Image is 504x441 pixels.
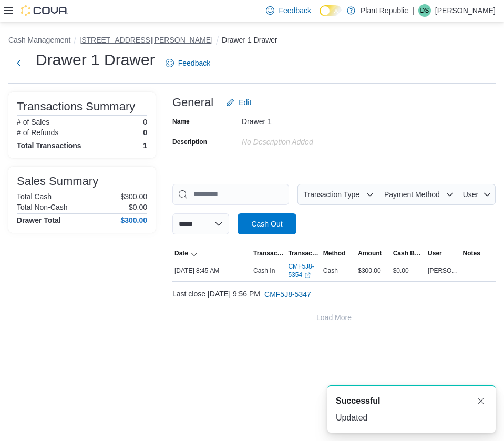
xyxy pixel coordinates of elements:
[174,249,188,258] span: Date
[356,247,390,260] button: Amount
[120,216,147,224] h4: $300.00
[17,216,61,224] h4: Drawer Total
[161,53,214,74] a: Feedback
[172,117,190,126] label: Name
[304,272,311,279] svg: External link
[260,284,315,305] button: CMF5J8-5347
[172,247,251,260] button: Date
[239,97,251,108] span: Edit
[378,184,458,205] button: Payment Method
[143,118,147,126] p: 0
[316,312,352,323] span: Load More
[418,4,431,17] div: David Shaw
[143,141,147,150] h4: 1
[391,247,426,260] button: Cash Back
[143,128,147,137] p: 0
[358,266,380,275] span: $300.00
[222,92,255,113] button: Edit
[475,395,487,407] button: Dismiss toast
[222,36,277,44] button: Drawer 1 Drawer
[17,128,58,137] h6: # of Refunds
[420,4,429,17] span: DS
[17,118,49,126] h6: # of Sales
[242,113,383,126] div: Drawer 1
[17,175,98,188] h3: Sales Summary
[178,58,210,68] span: Feedback
[428,249,442,258] span: User
[238,213,296,234] button: Cash Out
[129,203,147,211] p: $0.00
[251,219,282,229] span: Cash Out
[393,249,424,258] span: Cash Back
[323,249,346,258] span: Method
[79,36,213,44] button: [STREET_ADDRESS][PERSON_NAME]
[303,190,359,199] span: Transaction Type
[242,134,383,146] div: No Description added
[172,184,289,205] input: This is a search bar. As you type, the results lower in the page will automatically filter.
[172,138,207,146] label: Description
[358,249,382,258] span: Amount
[323,266,338,275] span: Cash
[253,249,284,258] span: Transaction Type
[286,247,321,260] button: Transaction #
[320,16,320,17] span: Dark Mode
[321,247,356,260] button: Method
[8,36,70,44] button: Cash Management
[264,289,311,300] span: CMF5J8-5347
[253,266,275,275] p: Cash In
[361,4,408,17] p: Plant Republic
[412,4,414,17] p: |
[36,49,155,70] h1: Drawer 1 Drawer
[288,262,318,279] a: CMF5J8-5354External link
[17,203,68,211] h6: Total Non-Cash
[21,5,68,16] img: Cova
[435,4,496,17] p: [PERSON_NAME]
[17,192,52,201] h6: Total Cash
[8,53,29,74] button: Next
[320,5,342,16] input: Dark Mode
[17,141,81,150] h4: Total Transactions
[391,264,426,277] div: $0.00
[8,35,496,47] nav: An example of EuiBreadcrumbs
[288,249,318,258] span: Transaction #
[279,5,311,16] span: Feedback
[336,395,380,407] span: Successful
[251,247,286,260] button: Transaction Type
[463,249,480,258] span: Notes
[336,395,487,407] div: Notification
[458,184,496,205] button: User
[461,247,496,260] button: Notes
[384,190,440,199] span: Payment Method
[428,266,458,275] span: [PERSON_NAME]
[426,247,460,260] button: User
[172,96,213,109] h3: General
[297,184,378,205] button: Transaction Type
[120,192,147,201] p: $300.00
[172,307,496,328] button: Load More
[172,284,496,305] div: Last close [DATE] 9:56 PM
[336,412,487,424] div: Updated
[463,190,479,199] span: User
[17,100,135,113] h3: Transactions Summary
[172,264,251,277] div: [DATE] 8:45 AM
